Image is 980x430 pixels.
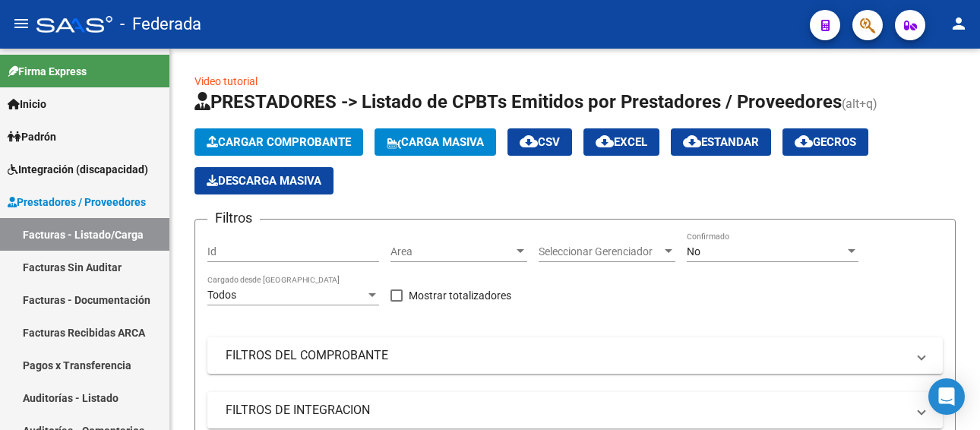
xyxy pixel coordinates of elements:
[928,378,965,415] div: Open Intercom Messenger
[194,75,258,87] a: Video tutorial
[520,132,538,150] mat-icon: cloud_download
[120,8,201,41] span: - Federada
[375,128,496,156] button: Carga Masiva
[950,14,968,33] mat-icon: person
[795,135,856,149] span: Gecros
[795,132,813,150] mat-icon: cloud_download
[390,245,514,258] span: Area
[8,194,146,210] span: Prestadores / Proveedores
[583,128,659,156] button: EXCEL
[194,91,842,112] span: PRESTADORES -> Listado de CPBTs Emitidos por Prestadores / Proveedores
[207,207,260,229] h3: Filtros
[207,289,236,301] span: Todos
[207,392,943,428] mat-expansion-panel-header: FILTROS DE INTEGRACION
[596,132,614,150] mat-icon: cloud_download
[683,135,759,149] span: Estandar
[194,167,334,194] app-download-masive: Descarga masiva de comprobantes (adjuntos)
[8,63,87,80] span: Firma Express
[194,167,334,194] button: Descarga Masiva
[409,286,511,305] span: Mostrar totalizadores
[687,245,700,258] span: No
[671,128,771,156] button: Estandar
[782,128,868,156] button: Gecros
[539,245,662,258] span: Seleccionar Gerenciador
[507,128,572,156] button: CSV
[194,128,363,156] button: Cargar Comprobante
[207,174,321,188] span: Descarga Masiva
[842,96,877,111] span: (alt+q)
[226,347,906,364] mat-panel-title: FILTROS DEL COMPROBANTE
[226,402,906,419] mat-panel-title: FILTROS DE INTEGRACION
[207,135,351,149] span: Cargar Comprobante
[683,132,701,150] mat-icon: cloud_download
[8,161,148,178] span: Integración (discapacidad)
[520,135,560,149] span: CSV
[207,337,943,374] mat-expansion-panel-header: FILTROS DEL COMPROBANTE
[387,135,484,149] span: Carga Masiva
[8,128,56,145] span: Padrón
[596,135,647,149] span: EXCEL
[8,96,46,112] span: Inicio
[12,14,30,33] mat-icon: menu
